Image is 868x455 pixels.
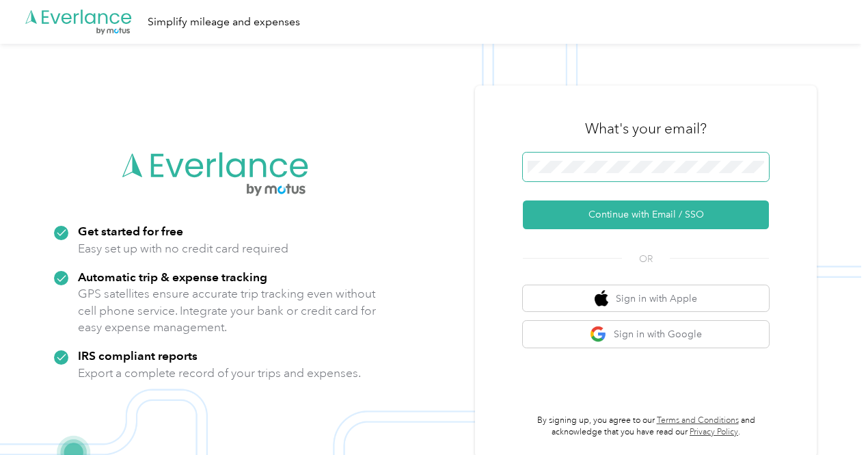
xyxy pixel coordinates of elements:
[523,200,769,229] button: Continue with Email / SSO
[690,427,738,437] a: Privacy Policy
[622,252,670,266] span: OR
[78,270,267,284] strong: Automatic trip & expense tracking
[657,415,739,426] a: Terms and Conditions
[148,14,300,31] div: Simplify mileage and expenses
[78,285,377,336] p: GPS satellites ensure accurate trip tracking even without cell phone service. Integrate your bank...
[78,240,288,257] p: Easy set up with no credit card required
[523,415,769,439] p: By signing up, you agree to our and acknowledge that you have read our .
[523,285,769,312] button: apple logoSign in with Apple
[78,348,198,363] strong: IRS compliant reports
[78,365,361,382] p: Export a complete record of your trips and expenses.
[585,119,707,138] h3: What's your email?
[590,326,607,343] img: google logo
[595,290,608,307] img: apple logo
[523,321,769,348] button: google logoSign in with Google
[78,224,183,238] strong: Get started for free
